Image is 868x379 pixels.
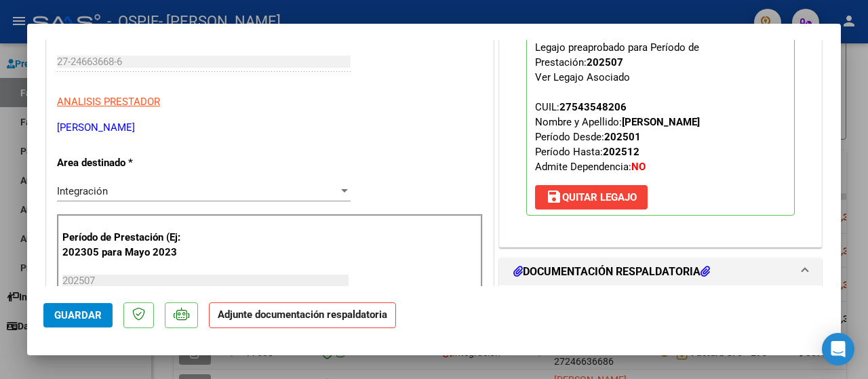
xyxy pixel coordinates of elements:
[57,120,483,136] p: [PERSON_NAME]
[513,264,710,280] h1: DOCUMENTACIÓN RESPALDATORIA
[43,303,113,327] button: Guardar
[622,116,700,128] strong: [PERSON_NAME]
[587,56,623,68] strong: 202507
[822,333,854,365] div: Open Intercom Messenger
[603,146,639,158] strong: 202512
[218,308,387,321] strong: Adjunte documentación respaldatoria
[57,185,108,197] span: Integración
[535,185,648,210] button: Quitar Legajo
[546,188,562,205] mat-icon: save
[57,155,184,171] p: Area destinado *
[604,131,641,143] strong: 202501
[500,258,821,285] mat-expansion-panel-header: DOCUMENTACIÓN RESPALDATORIA
[57,96,160,108] span: ANALISIS PRESTADOR
[535,101,700,173] span: CUIL: Nombre y Apellido: Período Desde: Período Hasta: Admite Dependencia:
[54,309,102,321] span: Guardar
[546,191,637,203] span: Quitar Legajo
[526,35,795,216] p: Legajo preaprobado para Período de Prestación:
[631,161,646,173] strong: NO
[535,70,630,85] div: Ver Legajo Asociado
[62,230,187,260] p: Período de Prestación (Ej: 202305 para Mayo 2023
[559,100,627,115] div: 27543548206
